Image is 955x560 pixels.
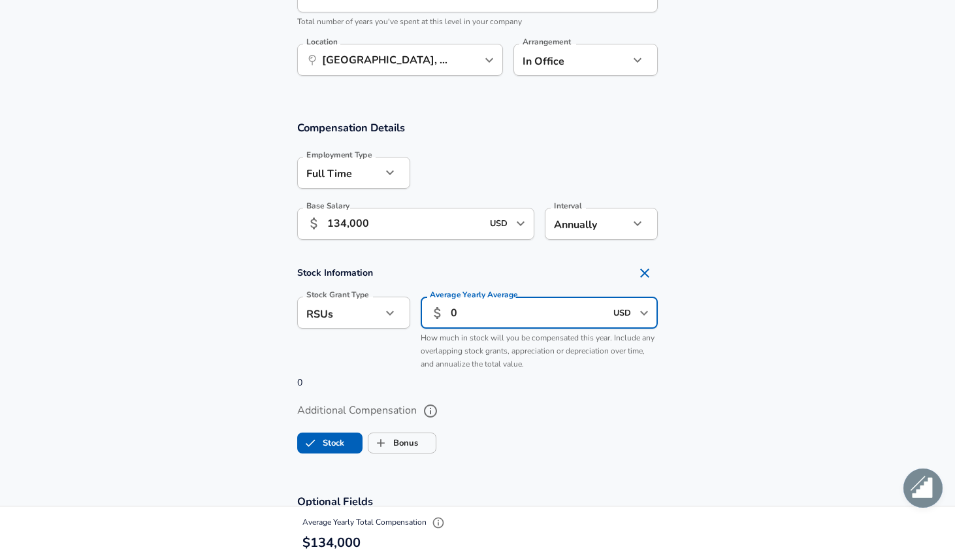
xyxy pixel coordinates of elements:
[297,400,658,422] label: Additional Compensation
[297,16,522,27] span: Total number of years you've spent at this level in your company
[635,304,653,322] button: Open
[282,260,673,389] div: 0
[297,494,658,509] h3: Optional Fields
[421,333,655,369] span: How much in stock will you be compensated this year. Include any overlapping stock grants, apprec...
[368,433,436,453] button: BonusBonus
[297,297,381,329] div: RSUs
[451,297,606,329] input: 40,000
[306,291,369,299] label: Stock Grant Type
[306,38,337,46] label: Location
[429,513,448,533] button: Explain Total Compensation
[327,208,482,240] input: 100,000
[297,260,658,286] h4: Stock Information
[513,44,609,76] div: In Office
[368,431,393,455] span: Bonus
[511,214,530,233] button: Open
[523,38,571,46] label: Arrangement
[368,431,418,455] label: Bonus
[486,214,512,234] input: USD
[545,208,629,240] div: Annually
[302,517,448,527] span: Average Yearly Total Compensation
[463,289,486,301] span: Yearly
[430,291,518,299] label: Average Average
[480,51,498,69] button: Open
[632,260,658,286] button: Remove Section
[903,469,943,508] div: Open chat
[298,431,344,455] label: Stock
[554,202,582,210] label: Interval
[297,120,658,135] h3: Compensation Details
[298,431,323,455] span: Stock
[306,202,349,210] label: Base Salary
[306,151,372,159] label: Employment Type
[609,303,636,323] input: USD
[419,400,442,422] button: help
[297,433,363,453] button: StockStock
[297,157,381,189] div: Full Time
